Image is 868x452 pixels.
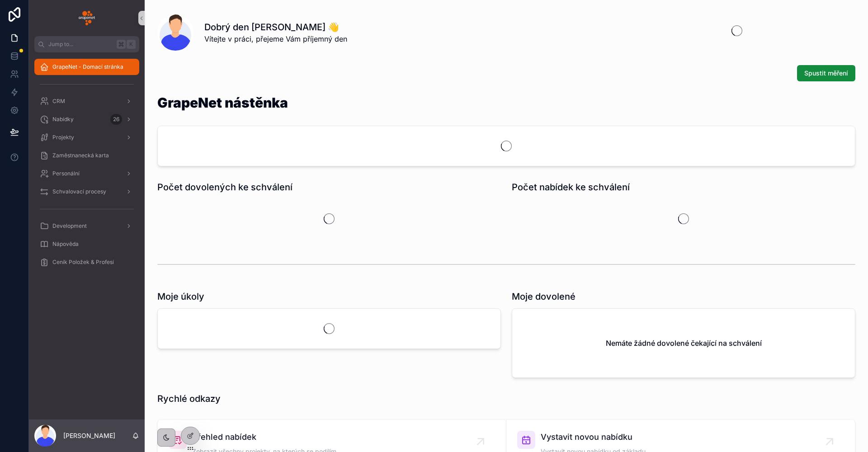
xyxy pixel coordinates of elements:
span: Jump to... [48,41,113,48]
span: Ceník Položek & Profesí [52,259,114,266]
span: Development [52,222,87,230]
a: Nabídky26 [34,111,139,127]
div: 26 [110,114,122,125]
a: Nápověda [34,236,139,252]
img: App logo [79,11,95,25]
a: CRM [34,93,139,109]
span: CRM [52,98,65,105]
h1: GrapeNet nástěnka [157,96,288,109]
span: Nápověda [52,240,79,248]
span: Schvalovací procesy [52,188,106,195]
span: Vítejte v práci, přejeme Vám příjemný den [204,33,347,44]
h2: Nemáte žádné dovolené čekající na schválení [606,338,762,348]
a: Personální [34,165,139,182]
span: Personální [52,170,80,177]
a: GrapeNet - Domací stránka [34,59,139,75]
span: Projekty [52,134,74,141]
h1: Počet dovolených ke schválení [157,181,292,193]
a: Zaměstnanecká karta [34,147,139,164]
p: [PERSON_NAME] [63,431,115,440]
h1: Počet nabídek ke schválení [512,181,630,193]
a: Development [34,218,139,234]
button: Spustit měření [797,65,855,81]
span: Nabídky [52,116,74,123]
span: GrapeNet - Domací stránka [52,63,123,71]
a: Schvalovací procesy [34,184,139,200]
a: Ceník Položek & Profesí [34,254,139,270]
h1: Dobrý den [PERSON_NAME] 👋 [204,21,347,33]
h1: Moje úkoly [157,290,204,303]
button: Jump to...K [34,36,139,52]
div: scrollable content [29,52,145,282]
span: Přehled nabídek [192,431,336,443]
h1: Moje dovolené [512,290,576,303]
span: Zaměstnanecká karta [52,152,109,159]
span: K [127,41,135,48]
a: Projekty [34,129,139,146]
span: Vystavit novou nabídku [541,431,647,443]
h1: Rychlé odkazy [157,392,221,405]
span: Spustit měření [804,69,848,78]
